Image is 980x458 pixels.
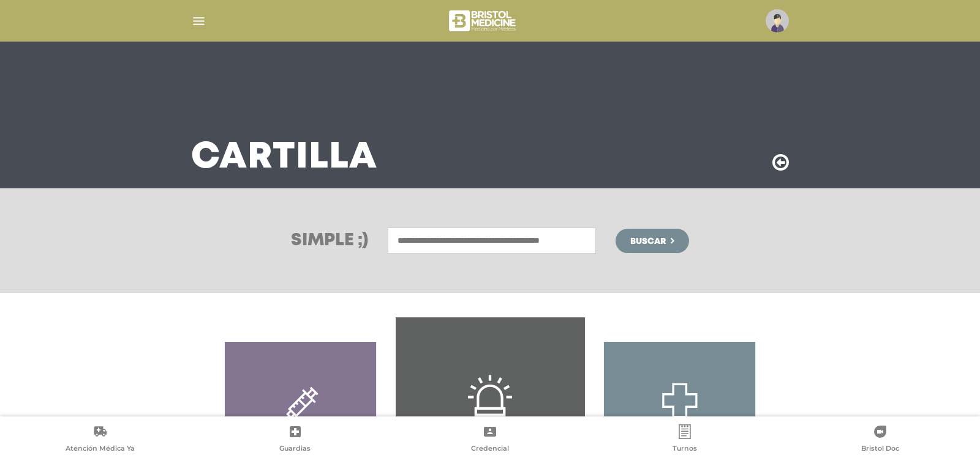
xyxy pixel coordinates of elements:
img: bristol-medicine-blanco.png [447,6,520,35]
a: Bristol Doc [783,424,978,456]
a: Credencial [393,424,587,456]
span: Turnos [673,444,697,455]
a: Guardias [197,424,392,456]
span: Credencial [471,444,509,455]
span: Atención Médica Ya [66,444,135,455]
span: Buscar [630,237,666,246]
button: Buscar [616,229,689,253]
span: Guardias [279,444,311,455]
h3: Simple ;) [291,232,368,249]
h3: Cartilla [191,142,377,174]
img: profile-placeholder.svg [766,9,789,32]
a: Atención Médica Ya [2,424,197,456]
span: Bristol Doc [861,444,899,455]
img: Cober_menu-lines-white.svg [191,13,206,29]
a: Turnos [587,424,782,456]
